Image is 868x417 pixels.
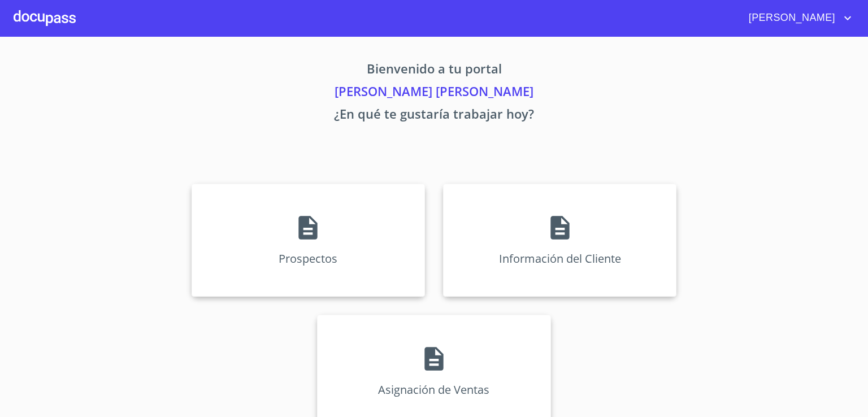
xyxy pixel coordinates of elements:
p: [PERSON_NAME] [PERSON_NAME] [86,82,782,105]
button: account of current user [740,9,854,27]
span: [PERSON_NAME] [740,9,841,27]
p: ¿En qué te gustaría trabajar hoy? [86,105,782,127]
p: Asignación de Ventas [378,382,489,397]
p: Información del Cliente [499,251,621,266]
p: Prospectos [279,251,337,266]
p: Bienvenido a tu portal [86,59,782,82]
